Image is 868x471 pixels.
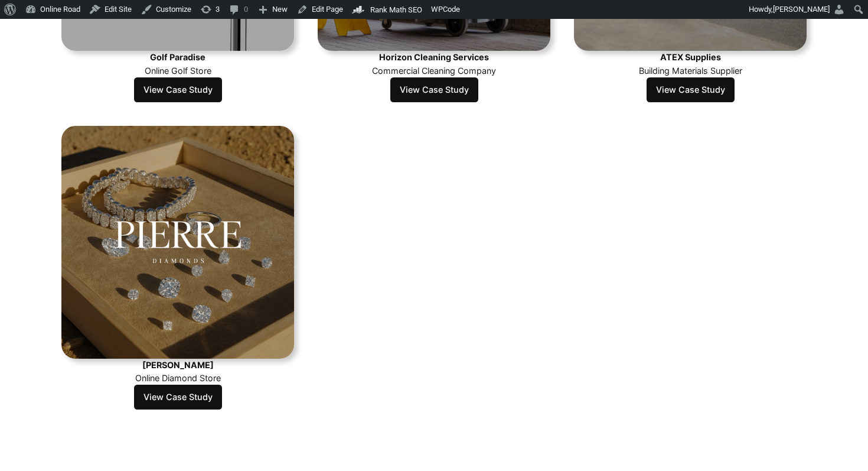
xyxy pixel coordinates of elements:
strong: ATEX Supplies [660,52,721,62]
strong: Horizon Cleaning Services [379,52,489,62]
a: View Case Study [134,385,222,410]
span: [PERSON_NAME] [773,5,830,14]
p: Online Diamond Store [135,372,221,385]
p: Commercial Cleaning Company [372,64,496,77]
span: Rank Math SEO [370,5,422,14]
a: View Case Study [134,77,222,102]
strong: [PERSON_NAME] [142,360,214,370]
p: Building Materials Supplier [639,64,742,77]
a: View Case Study [647,77,735,102]
strong: Golf Paradise [150,52,205,62]
p: Online Golf Store [145,64,211,77]
a: View Case Study [390,77,478,102]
